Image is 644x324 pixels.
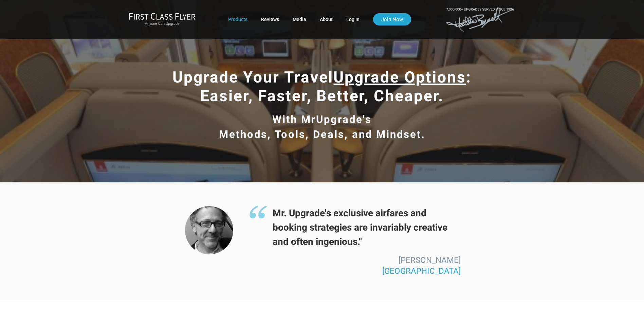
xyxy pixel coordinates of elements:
img: Thomas [185,206,233,254]
small: Anyone Can Upgrade [129,21,196,26]
span: Mr. Upgrade's exclusive airfares and booking strategies are invariably creative and often ingenio... [249,206,461,249]
a: Reviews [261,13,279,25]
img: First Class Flyer [129,13,196,20]
span: Upgrade Options [333,68,466,86]
a: Products [228,13,247,25]
a: About [320,13,333,25]
a: Join Now [373,13,411,25]
a: Log In [346,13,360,25]
a: Media [293,13,306,25]
a: First Class FlyerAnyone Can Upgrade [129,13,196,26]
span: With MrUpgrade's Methods, Tools, Deals, and Mindset. [219,113,425,140]
span: [PERSON_NAME] [399,255,461,265]
span: Upgrade Your Travel : Easier, Faster, Better, Cheaper. [172,68,472,105]
span: [GEOGRAPHIC_DATA] [382,266,461,276]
